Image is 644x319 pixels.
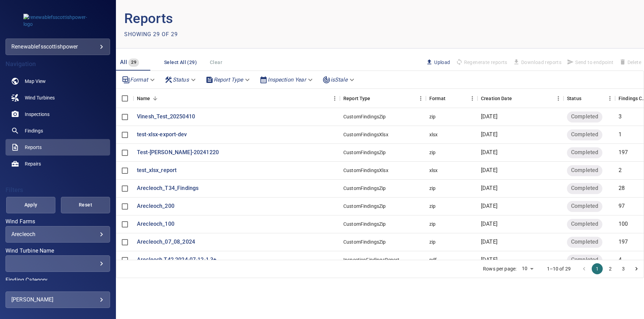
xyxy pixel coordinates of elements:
[61,197,110,213] button: Reset
[343,256,400,263] div: InspectionFindingsReport
[481,184,497,192] p: [DATE]
[137,167,176,174] a: test_xlsx_report
[11,41,104,52] div: renewablefsscottishpower
[6,73,110,89] a: map noActive
[581,94,591,103] button: Sort
[137,202,174,210] a: Arecleoch_200
[6,39,110,55] div: renewablefsscottishpower
[343,131,388,138] div: CustomFindingsXlsx
[137,220,174,228] a: Arecleoch_100
[25,144,42,151] span: Reports
[6,139,110,156] a: reports active
[23,14,92,28] img: renewablefsscottishpower-logo
[120,59,127,65] span: All
[563,89,615,108] div: Status
[25,160,41,167] span: Repairs
[6,106,110,123] a: inspections noActive
[214,76,243,83] em: Report Type
[25,111,50,118] span: Inspections
[330,93,340,104] button: Menu
[619,202,625,210] p: 97
[567,167,602,174] span: Completed
[619,256,622,264] p: 4
[619,220,628,228] p: 100
[137,256,216,264] a: Arecleoch T42 2024-07-12-1 3+
[481,149,497,157] p: [DATE]
[631,263,642,274] button: Go to next page
[618,263,629,274] button: Go to page 3
[203,74,254,86] div: Report Type
[371,94,380,103] button: Sort
[426,89,477,108] div: Format
[137,113,195,121] a: Vinesh_Test_20250410
[567,202,602,210] span: Completed
[605,93,615,104] button: Menu
[137,131,187,139] a: test-xlsx-export-dev
[619,238,628,246] p: 197
[553,93,563,104] button: Menu
[133,89,340,108] div: Name
[592,263,603,274] button: page 1
[481,113,497,121] p: [DATE]
[6,277,110,283] label: Finding Category
[6,187,110,193] h4: Filters
[481,202,497,210] p: [DATE]
[137,89,150,108] div: Name
[416,93,426,104] button: Menu
[137,238,195,246] p: Arecleoch_07_08_2024
[619,149,628,157] p: 197
[130,76,148,83] em: Format
[6,89,110,106] a: windturbines noActive
[343,89,371,108] div: Report Type
[429,221,436,227] div: zip
[11,294,104,305] div: [PERSON_NAME]
[567,238,602,246] span: Completed
[567,149,602,157] span: Completed
[161,56,200,69] button: Select All (29)
[137,149,219,157] a: Test-[PERSON_NAME]-20241220
[426,59,450,66] span: Upload
[429,256,437,263] div: pdf
[619,131,622,139] p: 1
[69,201,101,209] span: Reset
[137,184,198,192] a: Arecleoch_T34_Findings
[578,263,643,274] nav: pagination navigation
[429,167,438,174] div: xlsx
[257,74,316,86] div: Inspection Year
[25,78,46,85] span: Map View
[343,203,386,210] div: CustomFindingsZip
[512,94,522,103] button: Sort
[15,201,47,209] span: Apply
[119,74,159,86] div: Format
[619,113,622,121] p: 3
[481,131,497,139] p: [DATE]
[6,219,110,224] label: Wind Farms
[467,93,477,104] button: Menu
[6,255,110,272] div: Wind Turbine Name
[173,76,189,83] em: Status
[150,94,160,103] button: Sort
[6,248,110,254] label: Wind Turbine Name
[331,76,347,83] em: isStale
[340,89,426,108] div: Report Type
[567,220,602,228] span: Completed
[268,76,305,83] em: Inspection Year
[320,74,358,86] div: isStale
[343,221,386,227] div: CustomFindingsZip
[6,156,110,172] a: repairs noActive
[6,226,110,243] div: Wind Farms
[343,113,386,120] div: CustomFindingsZip
[162,74,200,86] div: Status
[429,113,436,120] div: zip
[567,256,602,264] span: Completed
[423,56,453,68] button: Upload
[124,8,380,29] p: Reports
[343,185,386,192] div: CustomFindingsZip
[477,89,563,108] div: Creation Date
